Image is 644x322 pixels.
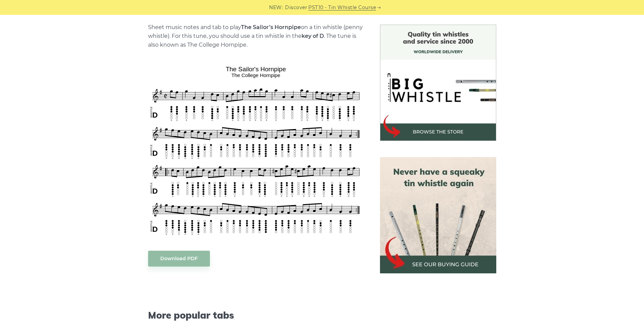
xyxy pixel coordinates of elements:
img: The Sailor's Hornpipe Tin Whistle Tabs & Sheet Music [148,63,364,237]
a: Download PDF [148,251,210,267]
p: Sheet music notes and tab to play on a tin whistle (penny whistle). For this tune, you should use... [148,23,364,49]
img: BigWhistle Tin Whistle Store [380,25,496,141]
img: tin whistle buying guide [380,157,496,273]
strong: The Sailor’s Hornpipe [241,24,301,30]
span: NEW: [269,4,283,11]
span: More popular tabs [148,309,364,321]
a: PST10 - Tin Whistle Course [308,4,376,11]
strong: key of D [302,33,324,39]
span: Discover [285,4,307,11]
